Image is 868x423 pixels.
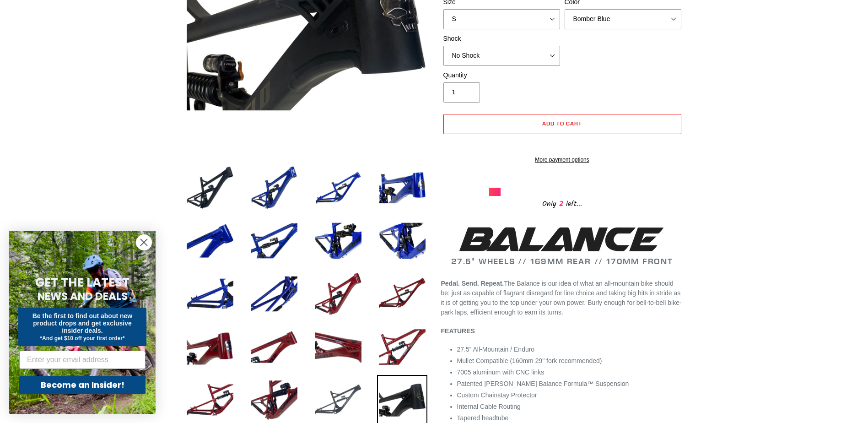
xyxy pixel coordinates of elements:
[185,163,235,213] img: Load image into Gallery viewer, BALANCE - Frameset
[249,163,299,213] img: Load image into Gallery viewer, BALANCE - Frameset
[38,289,128,304] span: NEWS AND DEALS
[313,163,363,213] img: Load image into Gallery viewer, BALANCE - Frameset
[457,357,602,364] span: Mullet Compatible (160mm 29" fork recommended)
[32,312,133,334] span: Be the first to find out about new product drops and get exclusive insider deals.
[457,413,684,423] li: Tapered headtube
[377,216,427,266] img: Load image into Gallery viewer, BALANCE - Frameset
[185,322,235,372] img: Load image into Gallery viewer, BALANCE - Frameset
[556,198,566,210] span: 2
[457,391,537,399] span: Custom Chainstay Protector
[377,269,427,319] img: Load image into Gallery viewer, BALANCE - Frameset
[457,380,629,387] span: Patented [PERSON_NAME] Balance Formula™ Suspension
[35,274,129,291] span: GET THE LATEST
[249,269,299,319] img: Load image into Gallery viewer, BALANCE - Frameset
[19,351,146,369] input: Enter your email address
[443,34,560,43] label: Shock
[136,234,152,250] button: Close dialog
[457,403,521,410] span: Internal Cable Routing
[443,156,681,164] a: More payment options
[313,269,363,319] img: Load image into Gallery viewer, BALANCE - Frameset
[441,279,684,317] p: The Balance is our idea of what an all-mountain bike should be: just as capable of flagrant disre...
[457,369,545,376] span: 7005 aluminum with CNC links
[19,376,146,394] button: Become an Insider!
[489,196,636,210] div: Only left...
[377,163,427,213] img: Load image into Gallery viewer, BALANCE - Frameset
[542,120,582,127] span: Add to cart
[443,114,681,134] button: Add to cart
[40,335,124,342] span: *And get $10 off your first order*
[441,280,504,287] b: Pedal. Send. Repeat.
[441,327,475,335] b: FEATURES
[249,216,299,266] img: Load image into Gallery viewer, BALANCE - Frameset
[457,346,535,353] span: 27.5” All-Mountain / Enduro
[185,216,235,266] img: Load image into Gallery viewer, BALANCE - Frameset
[443,70,560,80] label: Quantity
[185,269,235,319] img: Load image into Gallery viewer, BALANCE - Frameset
[313,216,363,266] img: Load image into Gallery viewer, BALANCE - Frameset
[249,322,299,372] img: Load image into Gallery viewer, BALANCE - Frameset
[441,224,684,266] h2: 27.5" WHEELS // 169MM REAR // 170MM FRONT
[313,322,363,372] img: Load image into Gallery viewer, BALANCE - Frameset
[377,322,427,372] img: Load image into Gallery viewer, BALANCE - Frameset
